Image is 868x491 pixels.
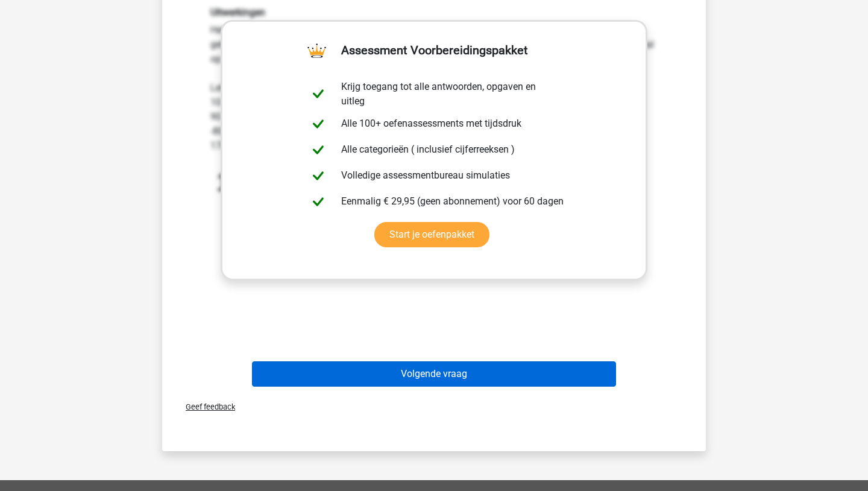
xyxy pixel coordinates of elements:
[374,222,489,247] a: Start je oefenpakket
[210,7,658,18] h6: Uitwerkingen
[216,168,244,196] tspan: 10
[176,402,235,411] span: Geef feedback
[201,7,667,265] div: Het volgende getal in de reeks wordt steeds gevonden door het voorgaande getal af te trekken van ...
[252,361,617,387] button: Volgende vraag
